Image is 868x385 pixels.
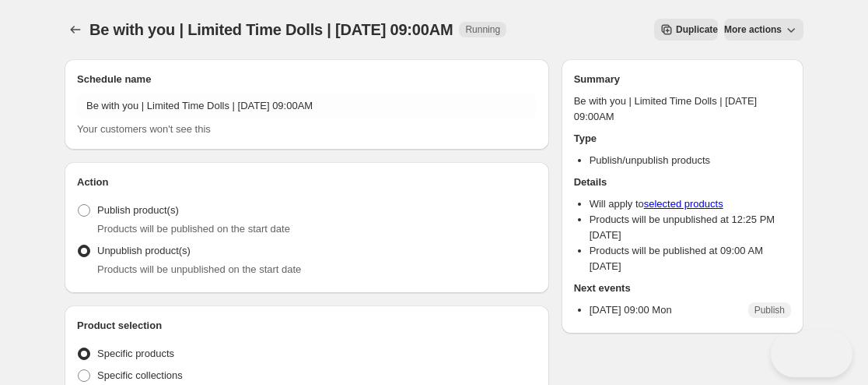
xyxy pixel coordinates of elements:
p: Be with you | Limited Time Dolls | [DATE] 09:00AM [574,94,791,125]
button: Secondary action label [654,19,718,41]
span: Publish product(s) [97,204,179,216]
h2: Action [77,175,537,190]
span: Specific collections [97,369,183,381]
iframe: Help Scout Beacon - Open [771,330,852,377]
span: Products will be published on the start date [97,223,290,235]
span: Running [465,23,500,36]
span: Your customers won't see this [77,123,211,135]
li: Products will be published at 09:00 AM [DATE] [590,243,791,274]
h2: Details [574,175,791,190]
span: Duplicate [676,23,718,36]
h2: Product selection [77,318,537,334]
iframe: Help Scout Beacon - Messages and Notifications [611,99,861,330]
li: Products will be unpublished at 12:25 PM [DATE] [590,212,791,243]
h2: Type [574,131,791,147]
span: Be with you | Limited Time Dolls | [DATE] 09:00AM [89,21,453,38]
li: Will apply to [590,196,791,212]
button: More actions [724,19,803,41]
h2: Summary [574,72,791,87]
li: Publish/unpublish products [590,153,791,168]
h2: Schedule name [77,72,537,87]
p: [DATE] 09:00 Mon [590,302,672,318]
h2: Next events [574,281,791,296]
span: More actions [724,23,782,36]
span: Specific products [97,348,174,359]
span: Products will be unpublished on the start date [97,263,301,275]
button: Schedules [65,19,86,41]
span: Unpublish product(s) [97,245,191,256]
